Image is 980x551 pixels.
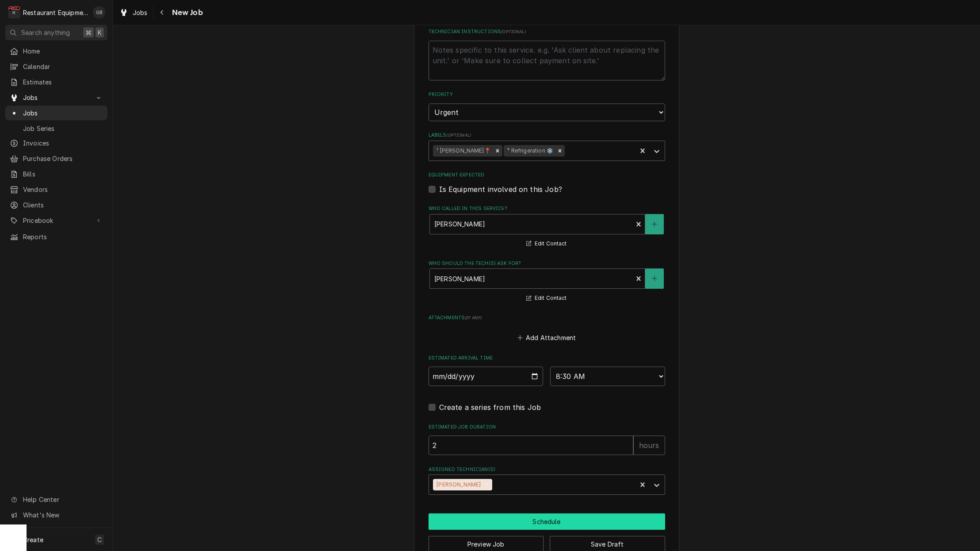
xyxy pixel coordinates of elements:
div: Remove Hunter Ralston [482,479,492,490]
button: Add Attachment [516,331,578,344]
label: Priority [429,91,665,98]
span: Jobs [23,93,90,102]
span: Jobs [133,8,148,17]
span: What's New [23,510,102,520]
span: Vendors [23,185,103,194]
label: Labels [429,132,665,139]
div: Estimated Arrival Time [429,355,665,386]
a: Go to Pricebook [5,213,107,228]
div: Equipment Expected [429,172,665,194]
svg: Create New Contact [652,221,657,227]
button: Schedule [429,513,665,530]
div: [PERSON_NAME] [433,479,482,490]
div: Priority [429,91,665,121]
a: Jobs [5,106,107,120]
div: hours [633,436,665,455]
div: R [8,6,20,19]
a: Calendar [5,59,107,74]
span: ( optional ) [501,29,526,34]
input: Date [429,367,544,386]
a: Purchase Orders [5,151,107,166]
a: Bills [5,167,107,181]
span: Bills [23,169,103,179]
a: Home [5,44,107,58]
button: Edit Contact [525,238,568,249]
label: Who should the tech(s) ask for? [429,260,665,267]
a: Estimates [5,75,107,89]
span: Calendar [23,62,103,71]
button: Navigate back [155,5,169,19]
svg: Create New Contact [652,275,657,282]
span: Invoices [23,138,103,148]
a: Clients [5,198,107,212]
span: Clients [23,200,103,210]
span: Create [23,536,43,543]
span: Purchase Orders [23,154,103,163]
a: Job Series [5,121,107,136]
span: Search anything [21,28,70,37]
label: Attachments [429,314,665,321]
a: Reports [5,230,107,244]
span: New Job [169,7,203,19]
a: Go to Help Center [5,492,107,507]
div: Remove ⁴ Refrigeration ❄️ [555,145,565,157]
div: Labels [429,132,665,161]
div: Button Group Row [429,513,665,530]
button: Create New Contact [645,268,664,289]
div: Attachments [429,314,665,344]
span: Pricebook [23,216,90,225]
div: ⁴ Refrigeration ❄️ [504,145,555,157]
a: Go to Jobs [5,90,107,105]
div: Restaurant Equipment Diagnostics's Avatar [8,6,20,19]
div: Remove ¹ Beckley📍 [493,145,502,157]
div: Technician Instructions [429,28,665,80]
div: Estimated Job Duration [429,424,665,455]
span: C [97,535,102,544]
label: Estimated Job Duration [429,424,665,431]
div: Who called in this service? [429,205,665,249]
span: K [98,28,102,37]
span: Home [23,46,103,56]
a: Go to What's New [5,508,107,522]
div: GB [93,6,105,19]
button: Edit Contact [525,293,568,304]
span: ( optional ) [446,133,471,138]
button: Search anything⌘K [5,25,107,40]
label: Assigned Technician(s) [429,466,665,473]
label: Create a series from this Job [439,402,541,413]
span: Jobs [23,108,103,118]
div: Restaurant Equipment Diagnostics [23,8,88,17]
span: ⌘ [85,28,92,37]
span: Reports [23,232,103,241]
div: Assigned Technician(s) [429,466,665,495]
label: Estimated Arrival Time [429,355,665,362]
div: Who should the tech(s) ask for? [429,260,665,304]
label: Equipment Expected [429,172,665,179]
div: Gary Beaver's Avatar [93,6,105,19]
label: Who called in this service? [429,205,665,212]
a: Vendors [5,182,107,197]
span: ( if any ) [465,315,482,320]
div: ¹ [PERSON_NAME]📍 [433,145,493,157]
span: Estimates [23,77,103,87]
label: Technician Instructions [429,28,665,35]
a: Invoices [5,136,107,150]
label: Is Equipment involved on this Job? [439,184,562,195]
a: Jobs [116,5,151,20]
span: Job Series [23,124,103,133]
span: Help Center [23,495,102,504]
select: Time Select [550,367,665,386]
button: Create New Contact [645,214,664,234]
